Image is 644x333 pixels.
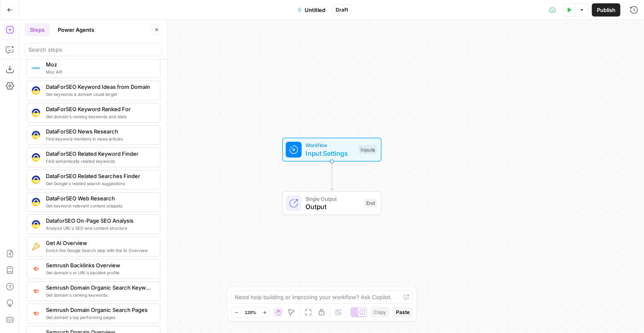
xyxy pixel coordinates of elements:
img: se7yyxfvbxn2c3qgqs66gfh04cl6 [32,153,40,162]
img: 3lyvnidk9veb5oecvmize2kaffdg [32,265,40,272]
span: Input Settings [305,148,355,158]
span: DataForSEO Web Research [46,194,153,202]
img: vjoh3p9kohnippxyp1brdnq6ymi1 [32,131,40,139]
span: Single Output [305,195,360,202]
span: Copy [374,309,386,316]
span: Semrush Domain Organic Search Keywords [46,283,153,292]
span: Enrich the Google Search step with the AI Overview [46,247,153,254]
span: DataForSEO Keyword Ideas from Domain [46,83,153,91]
button: Publish [592,3,620,17]
div: WorkflowInput SettingsInputs [255,138,409,162]
img: 9u0p4zbvbrir7uayayktvs1v5eg0 [32,176,40,184]
button: Steps [25,23,50,36]
button: Paste [393,307,413,318]
input: Search steps [29,45,158,54]
span: Get domain's top performing pages [46,314,153,321]
span: DataForSEO Keyword Ranked For [46,105,153,113]
img: y3iv96nwgxbwrvt76z37ug4ox9nv [32,220,40,228]
span: DataforSEO On-Page SEO Analysis [46,216,153,225]
g: Edge from start to end [330,162,333,190]
span: Get AI Overview [46,239,153,247]
span: Moz API [46,69,153,75]
span: Get Google's related search suggestions [46,180,153,187]
span: DataForSEO Related Keyword Finder [46,150,153,158]
img: 73nre3h8eff8duqnn8tc5kmlnmbe [32,243,40,251]
img: p4kt2d9mz0di8532fmfgvfq6uqa0 [32,288,40,295]
img: 3iojl28do7crl10hh26nxau20pae [32,109,40,117]
div: End [364,199,377,208]
div: Single OutputOutputEnd [255,191,409,215]
span: 120% [245,309,256,316]
span: Get domain's ranking keywords [46,292,153,298]
span: Moz [46,60,153,69]
span: DataForSEO Related Searches Finder [46,172,153,180]
span: Find semantically related keywords [46,158,153,164]
span: Semrush Domain Organic Search Pages [46,306,153,314]
img: qj0lddqgokrswkyaqb1p9cmo0sp5 [32,86,40,95]
span: Get domain's ranking keywords and stats [46,113,153,120]
button: Power Agents [53,23,99,36]
span: Analyze URL's SEO and content structure [46,225,153,231]
span: Get domain's or URL's backlink profile [46,269,153,276]
span: Draft [336,6,348,14]
span: Paste [396,309,410,316]
span: DataForSEO News Research [46,127,153,136]
span: Semrush Backlinks Overview [46,261,153,269]
span: Workflow [305,141,355,149]
span: Publish [597,6,615,14]
button: Copy [370,307,389,318]
img: otu06fjiulrdwrqmbs7xihm55rg9 [32,310,40,317]
span: Untitled [305,6,325,14]
img: 3hnddut9cmlpnoegpdll2wmnov83 [32,198,40,206]
div: Inputs [359,145,377,154]
span: Get keywords a domain could target [46,91,153,98]
span: Get keyword-relevant content snippets [46,202,153,209]
button: Untitled [292,3,330,17]
span: Output [305,202,360,212]
span: Find keyword mentions in news articles [46,136,153,142]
